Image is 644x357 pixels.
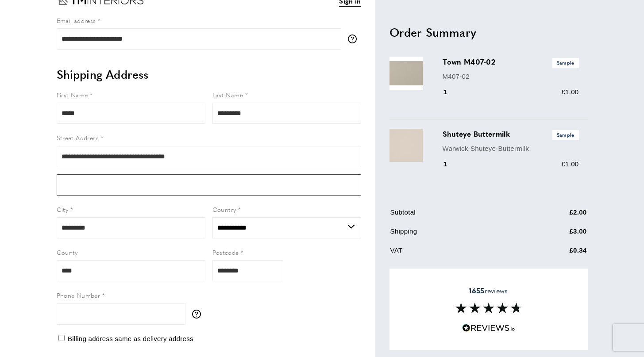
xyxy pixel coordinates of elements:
[526,245,587,262] td: £0.34
[552,58,579,67] span: Sample
[561,160,578,168] span: £1.00
[390,226,525,243] td: Shipping
[526,264,587,283] td: £5.00
[526,226,587,243] td: £3.00
[390,207,525,224] td: Subtotal
[389,129,423,162] img: Shuteye Buttermilk
[390,264,525,283] td: Grand Total
[212,205,236,214] span: Country
[57,133,99,142] span: Street Address
[443,129,579,139] h3: Shuteye Buttermilk
[212,248,239,257] span: Postcode
[390,245,525,262] td: VAT
[68,335,193,342] span: Billing address same as delivery address
[526,207,587,224] td: £2.00
[57,248,78,257] span: County
[57,90,88,99] span: First Name
[469,286,508,295] span: reviews
[348,35,361,43] button: More information
[192,310,205,319] button: More information
[212,90,243,99] span: Last Name
[57,205,69,214] span: City
[443,143,579,154] p: Warwick-Shuteye-Buttermilk
[389,57,423,90] img: Town M407-02
[455,303,522,313] img: Reviews section
[561,88,578,96] span: £1.00
[443,71,579,81] p: M407-02
[389,24,588,40] h2: Order Summary
[58,335,65,341] input: Billing address same as delivery address
[462,324,515,332] img: Reviews.io 5 stars
[443,87,460,97] div: 1
[552,130,579,139] span: Sample
[469,285,484,296] strong: 1655
[57,291,100,299] span: Phone Number
[443,57,579,67] h3: Town M407-02
[57,16,96,25] span: Email address
[57,66,361,82] h2: Shipping Address
[443,159,460,169] div: 1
